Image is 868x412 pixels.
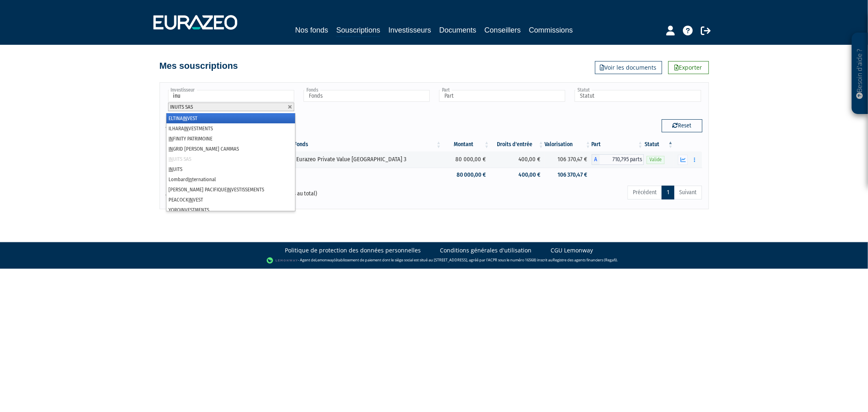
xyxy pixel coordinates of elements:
div: - Agent de (établissement de paiement dont le siège social est situé au [STREET_ADDRESS], agréé p... [8,256,860,265]
em: IN [169,166,173,172]
img: 1732889491-logotype_eurazeo_blanc_rvb.png [153,15,237,30]
a: Souscriptions [336,24,380,37]
th: Fonds: activer pour trier la colonne par ordre croissant [293,138,442,151]
em: IN [181,207,185,213]
p: Besoin d'aide ? [855,37,865,110]
img: logo-lemonway.png [267,256,298,265]
li: ELTINA VEST [166,113,295,123]
a: Lemonway [315,257,334,263]
li: [PERSON_NAME] PACIFIQUE VESTISSEMENTS [166,184,295,195]
th: Montant: activer pour trier la colonne par ordre croissant [442,138,490,151]
th: Part: activer pour trier la colonne par ordre croissant [592,138,644,151]
td: 80 000,00 € [442,168,490,182]
li: Lombard ternational [166,174,295,184]
em: IN [189,197,193,203]
em: IN [169,146,173,152]
th: Statut : activer pour trier la colonne par ordre d&eacute;croissant [644,138,674,151]
td: 400,00 € [490,151,545,168]
a: Investisseurs [388,24,431,36]
th: Valorisation: activer pour trier la colonne par ordre croissant [544,138,592,151]
em: In [188,176,192,182]
em: IN [169,136,173,142]
a: Registre des agents financiers (Regafi) [553,257,617,263]
a: Documents [439,24,477,36]
a: Exporter [668,61,709,74]
a: Conditions générales d'utilisation [440,246,532,254]
td: 106 370,47 € [544,151,592,168]
td: 106 370,47 € [544,168,592,182]
th: Droits d'entrée: activer pour trier la colonne par ordre croissant [490,138,545,151]
li: YORO VESTMENTS [166,205,295,215]
button: Reset [662,119,702,132]
em: IN [169,156,173,162]
a: Politique de protection des données personnelles [285,246,421,254]
a: CGU Lemonway [551,246,593,254]
span: A [592,154,600,165]
div: A - Eurazeo Private Value Europe 3 [592,154,644,165]
em: IN [227,186,232,193]
h4: Mes souscriptions [160,61,238,71]
a: Commissions [529,24,573,36]
em: IN [184,125,189,131]
a: Voir les documents [595,61,662,74]
li: ILHARA VESTMENTS [166,123,295,134]
div: Eurazeo Private Value [GEOGRAPHIC_DATA] 3 [296,155,439,164]
li: UITS [166,164,295,174]
li: FINITY PATRIMOINE [166,134,295,144]
span: INUITS SAS [171,104,193,110]
td: 400,00 € [490,168,545,182]
span: Valide [647,156,665,164]
a: 1 [662,186,674,199]
span: 710,795 parts [600,154,644,165]
a: Conseillers [485,24,521,36]
a: Nos fonds [295,24,328,36]
li: UITS SAS [166,154,295,164]
li: PEACOCK VEST [166,195,295,205]
li: GRID [PERSON_NAME] CAMMAS [166,144,295,154]
td: 80 000,00 € [442,151,490,168]
em: IN [183,115,188,121]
